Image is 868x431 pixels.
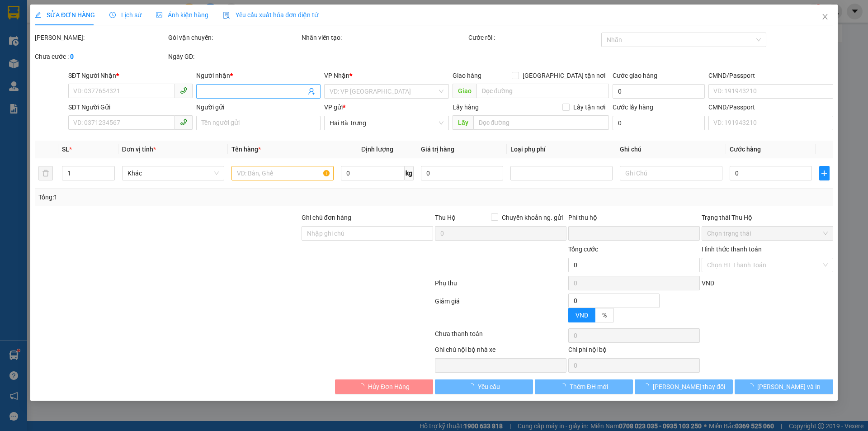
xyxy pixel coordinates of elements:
div: SĐT Người Nhận [68,71,193,81]
span: Yêu cầu [478,382,500,392]
span: phone [180,118,187,126]
div: SĐT Người Gửi [68,102,193,112]
span: Khác [127,166,219,180]
input: Ghi chú đơn hàng [302,226,433,241]
span: Yêu cầu xuất hóa đơn điện tử [223,11,318,19]
span: Thêm ĐH mới [570,382,608,392]
span: loading [643,383,653,389]
input: Cước lấy hàng [613,116,705,130]
span: [GEOGRAPHIC_DATA] tận nơi [519,71,609,81]
div: Ngày GD: [168,52,300,62]
span: plus [820,170,829,177]
div: [PERSON_NAME]: [35,33,166,43]
span: loading [747,383,757,389]
label: Cước lấy hàng [613,104,653,111]
th: Ghi chú [617,141,726,158]
button: Thêm ĐH mới [535,379,633,394]
span: Lấy [453,115,473,130]
span: Lấy tận nơi [570,102,609,112]
span: SL [62,146,70,153]
th: Loại phụ phí [507,141,616,158]
span: Lấy hàng [453,104,479,111]
div: CMND/Passport [708,71,833,81]
input: Dọc đường [473,115,609,130]
span: close [821,13,829,20]
span: Lịch sử [109,11,142,19]
div: Người nhận [196,71,321,81]
label: Hình thức thanh toán [702,246,762,253]
button: Yêu cầu [435,379,533,394]
span: Hủy Đơn Hàng [368,382,410,392]
div: Chưa thanh toán [434,329,567,345]
span: phone [180,87,187,94]
input: Dọc đường [476,84,609,98]
div: CMND/Passport [708,102,833,112]
span: loading [358,383,368,389]
div: Cước rồi : [468,33,600,43]
span: Chuyển khoản ng. gửi [498,213,566,223]
span: Giá trị hàng [421,146,454,153]
input: VD: Bàn, Ghế [231,166,334,180]
button: plus [819,166,829,180]
span: Tổng cước [568,246,598,253]
button: Hủy Đơn Hàng [335,379,433,394]
span: Tên hàng [231,146,261,153]
div: Trạng thái Thu Hộ [702,213,833,223]
span: VP Nhận [325,72,350,79]
div: Gói vận chuyển: [168,33,300,43]
span: Đơn vị tính [122,146,156,153]
input: Cước giao hàng [613,84,705,99]
span: VND [576,312,588,319]
span: user-add [308,88,316,95]
div: Chi phí nội bộ [568,345,700,358]
img: icon [223,12,230,19]
div: Chưa cước : [35,52,166,62]
label: Ghi chú đơn hàng [302,214,351,221]
span: kg [405,166,414,180]
div: VP gửi [325,102,449,112]
span: Giao hàng [453,72,481,79]
span: loading [560,383,570,389]
span: [PERSON_NAME] thay đổi [653,382,725,392]
span: picture [156,12,162,18]
div: Phụ thu [434,278,567,294]
button: [PERSON_NAME] và In [735,379,833,394]
button: delete [38,166,53,180]
span: Hai Bà Trưng [330,116,443,130]
span: loading [468,383,478,389]
span: [PERSON_NAME] và In [757,382,821,392]
span: Cước hàng [730,146,761,153]
span: % [602,312,607,319]
span: edit [35,12,41,18]
span: Định lượng [361,146,393,153]
div: Giảm giá [434,296,567,327]
span: Giao [453,84,476,98]
span: Chọn trạng thái [707,227,828,240]
div: Người gửi [196,102,321,112]
div: Ghi chú nội bộ nhà xe [435,345,566,358]
div: Tổng: 1 [38,192,335,202]
b: 0 [70,53,74,60]
span: clock-circle [109,12,116,18]
div: Phí thu hộ [568,213,700,226]
span: SỬA ĐƠN HÀNG [35,11,95,19]
span: VND [702,279,714,287]
button: [PERSON_NAME] thay đổi [635,379,733,394]
div: Nhân viên tạo: [302,33,467,43]
span: Thu Hộ [435,214,456,221]
input: Ghi Chú [620,166,722,180]
button: Close [812,5,838,30]
span: Ảnh kiện hàng [156,11,208,19]
label: Cước giao hàng [613,72,657,79]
